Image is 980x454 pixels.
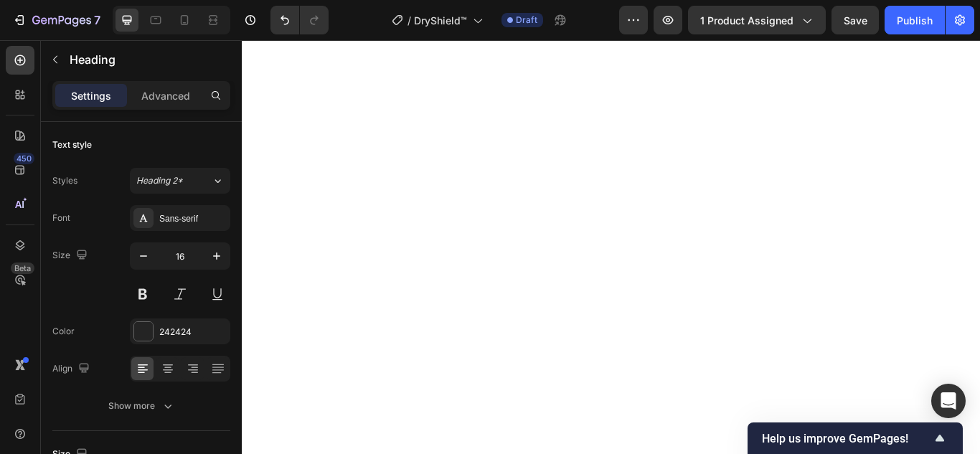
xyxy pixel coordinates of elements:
button: Heading 2* [130,168,230,194]
div: Publish [897,13,933,28]
p: Heading [70,51,225,68]
p: Advanced [141,88,190,103]
button: 7 [6,6,107,34]
span: / [407,13,411,28]
div: Color [52,325,75,338]
div: Open Intercom Messenger [931,384,966,418]
button: Save [831,6,879,34]
div: 242424 [159,326,227,339]
p: 7 [94,11,100,29]
span: Help us improve GemPages! [762,432,931,445]
div: Align [52,359,93,379]
div: Show more [108,399,175,413]
span: DryShield™ [414,13,467,28]
button: 1 product assigned [688,6,826,34]
div: Undo/Redo [270,6,329,34]
div: Beta [11,263,34,274]
span: Heading 2* [136,174,183,187]
button: Publish [885,6,945,34]
div: Styles [52,174,77,187]
span: Draft [516,14,537,27]
button: Show survey - Help us improve GemPages! [762,430,948,447]
div: Sans-serif [159,212,227,225]
div: Size [52,246,90,265]
iframe: Design area [242,40,980,454]
div: Text style [52,138,92,151]
div: 450 [14,153,34,164]
span: Save [844,14,867,27]
button: Show more [52,393,230,419]
div: Font [52,212,70,224]
p: Settings [71,88,111,103]
span: 1 product assigned [700,13,793,28]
